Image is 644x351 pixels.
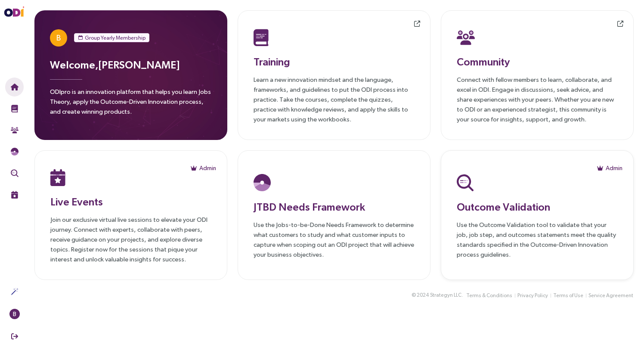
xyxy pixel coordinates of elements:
[466,291,513,300] button: Terms & Conditions
[5,78,24,96] button: Home
[517,291,548,300] button: Privacy Policy
[412,291,463,300] div: © 2024 .
[254,220,415,259] p: Use the Jobs-to-be-Done Needs Framework to determine what customers to study and what customer in...
[5,164,24,183] button: Outcome Validation
[11,169,19,177] img: Outcome Validation
[457,75,618,124] p: Connect with fellow members to learn, collaborate, and excel in ODI. Engage in discussions, seek ...
[5,327,24,346] button: Sign Out
[457,174,474,191] img: Outcome Validation
[466,292,512,300] span: Terms & Conditions
[50,57,212,72] h3: Welcome, [PERSON_NAME]
[11,105,19,112] img: Training
[553,292,583,300] span: Terms of Use
[254,199,415,214] h3: JTBD Needs Framework
[199,163,216,173] span: Admin
[553,291,584,300] button: Terms of Use
[430,291,462,300] button: Strategyn LLC
[11,288,19,295] img: Actions
[457,199,618,214] h3: Outcome Validation
[517,292,548,300] span: Privacy Policy
[5,99,24,118] button: Training
[5,142,24,161] button: Needs Framework
[50,169,65,186] img: Live Events
[254,29,269,46] img: Training
[11,191,19,199] img: Live Events
[5,282,24,301] button: Actions
[50,87,212,121] p: ODIpro is an innovation platform that helps you learn Jobs Theory, apply the Outcome-Driven Innov...
[5,121,24,140] button: Community
[190,161,217,175] button: Admin
[457,29,475,46] img: Community
[5,185,24,204] button: Live Events
[11,126,19,134] img: Community
[457,54,618,69] h3: Community
[5,304,24,323] button: B
[50,194,211,209] h3: Live Events
[430,291,461,299] span: Strategyn LLC
[597,161,623,175] button: Admin
[56,29,61,47] span: B
[606,163,622,173] span: Admin
[457,220,618,259] p: Use the Outcome Validation tool to validate that your job, job step, and outcomes statements meet...
[254,54,415,69] h3: Training
[50,214,211,264] p: Join our exclusive virtual live sessions to elevate your ODI journey. Connect with experts, colla...
[13,309,16,319] span: B
[254,75,415,124] p: Learn a new innovation mindset and the language, frameworks, and guidelines to put the ODI proces...
[588,292,633,300] span: Service Agreement
[11,148,19,155] img: JTBD Needs Framework
[254,174,271,191] img: JTBD Needs Platform
[85,34,146,42] span: Group Yearly Membership
[588,291,634,300] button: Service Agreement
